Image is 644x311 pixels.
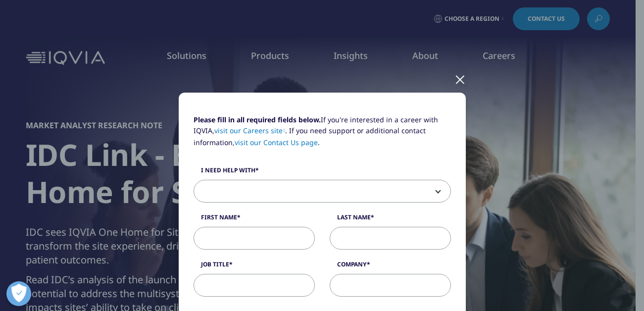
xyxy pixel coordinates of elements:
[194,166,451,180] label: I need help with
[194,260,315,274] label: Job Title
[235,138,318,147] a: visit our Contact Us page
[194,213,315,227] label: First Name
[194,115,321,124] strong: Please fill in all required fields below.
[6,281,31,306] button: Открыть настройки
[330,260,451,274] label: Company
[194,114,451,155] p: If you're interested in a career with IQVIA, . If you need support or additional contact informat...
[330,213,451,227] label: Last Name
[214,126,286,135] a: visit our Careers site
